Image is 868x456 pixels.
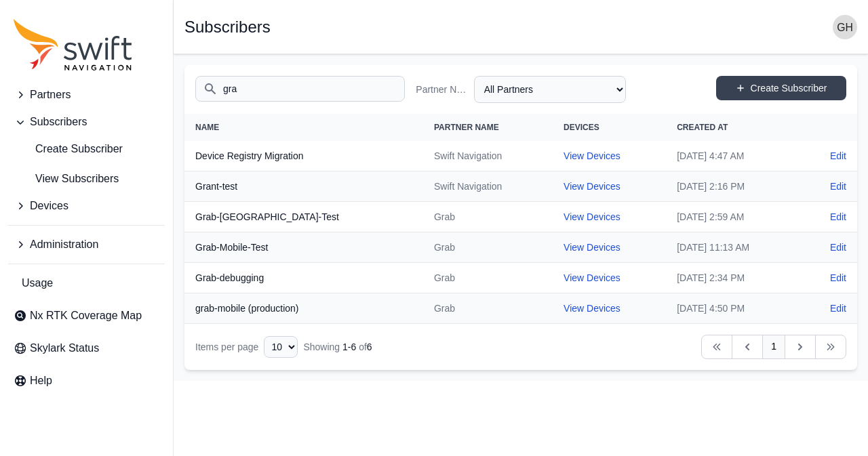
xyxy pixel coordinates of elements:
input: Search [195,76,405,102]
td: Grab [423,202,553,232]
td: Grab [423,293,553,324]
a: Edit [830,149,846,163]
a: View Devices [564,272,620,283]
a: View Devices [564,150,620,161]
a: Create Subscriber [8,136,165,163]
td: [DATE] 2:34 PM [666,263,802,293]
h1: Subscribers [184,19,271,35]
th: Created At [666,114,802,141]
button: Subscribers [8,108,165,136]
th: Grab-[GEOGRAPHIC_DATA]-Test [184,202,423,232]
span: 1 - 6 [342,341,356,352]
th: Name [184,114,423,141]
th: grab-mobile (production) [184,293,423,324]
a: View Devices [564,303,620,314]
span: Create Subscriber [14,141,123,157]
span: Skylark Status [30,340,99,356]
td: [DATE] 4:47 AM [666,141,802,171]
td: [DATE] 2:59 AM [666,202,802,232]
a: Nx RTK Coverage Map [8,302,165,329]
span: 6 [367,341,372,352]
button: Administration [8,231,165,258]
span: Items per page [195,341,258,352]
a: Edit [830,241,846,254]
span: Administration [30,236,98,253]
a: 1 [762,335,785,359]
td: [DATE] 2:16 PM [666,171,802,202]
th: Grant-test [184,171,423,202]
button: Devices [8,192,165,220]
span: Partners [30,87,71,103]
td: [DATE] 11:13 AM [666,232,802,263]
a: Help [8,367,165,394]
span: Help [30,373,52,389]
td: Grab [423,232,553,263]
select: Display Limit [264,336,298,358]
button: Partners [8,81,165,108]
th: Device Registry Migration [184,141,423,171]
label: Partner Name [416,83,468,96]
td: Grab [423,263,553,293]
a: View Devices [564,181,620,192]
th: Grab-debugging [184,263,423,293]
a: Edit [830,210,846,224]
span: Subscribers [30,114,87,130]
td: Swift Navigation [423,141,553,171]
a: Edit [830,180,846,193]
th: Partner Name [423,114,553,141]
span: View Subscribers [14,171,119,187]
span: Devices [30,198,68,214]
nav: Table navigation [184,324,857,370]
span: Usage [22,275,53,291]
a: View Subscribers [8,165,165,192]
a: View Devices [564,242,620,253]
a: Edit [830,302,846,315]
select: Partner Name [474,76,626,103]
a: Skylark Status [8,335,165,362]
td: Swift Navigation [423,171,553,202]
a: Usage [8,270,165,297]
div: Showing of [303,340,372,354]
th: Grab-Mobile-Test [184,232,423,263]
th: Devices [553,114,666,141]
a: View Devices [564,211,620,222]
img: user photo [833,15,857,39]
td: [DATE] 4:50 PM [666,293,802,324]
span: Nx RTK Coverage Map [30,308,142,324]
a: Edit [830,271,846,285]
a: Create Subscriber [716,76,846,100]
